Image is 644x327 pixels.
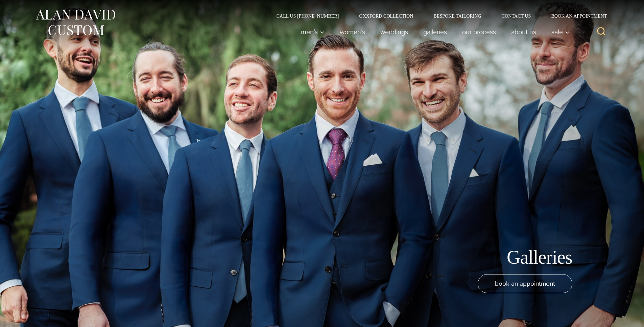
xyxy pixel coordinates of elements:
[423,14,491,18] a: Bespoke Tailoring
[507,246,572,269] h1: Galleries
[332,25,373,39] a: Women’s
[551,28,570,35] span: Sale
[454,25,503,39] a: Our Process
[349,14,423,18] a: Oxxford Collection
[293,25,573,39] nav: Primary Navigation
[503,25,544,39] a: About Us
[301,28,325,35] span: Men’s
[492,14,541,18] a: Contact Us
[373,25,415,39] a: weddings
[266,14,610,18] nav: Secondary Navigation
[593,24,610,40] button: View Search Form
[35,7,116,38] img: Alan David Custom
[415,25,454,39] a: Galleries
[478,274,572,293] a: book an appointment
[266,14,349,18] a: Call Us [PHONE_NUMBER]
[495,279,555,288] span: book an appointment
[541,14,609,18] a: Book an Appointment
